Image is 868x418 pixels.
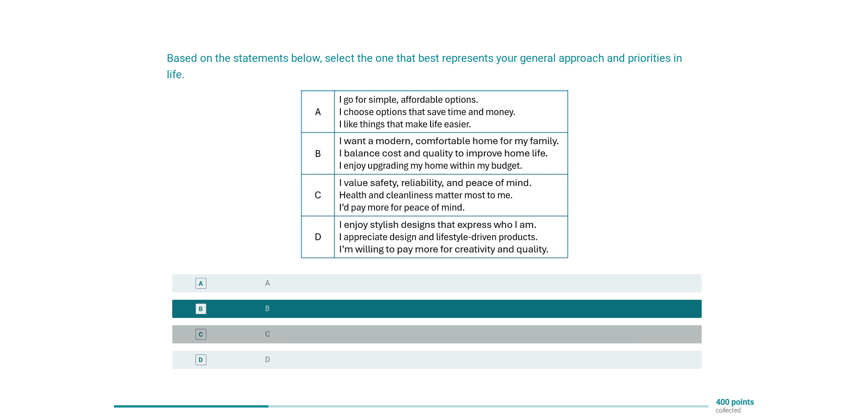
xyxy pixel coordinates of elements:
[167,41,702,83] h2: Based on the statements below, select the one that best represents your general approach and prio...
[265,279,270,288] label: A
[199,330,203,339] div: C
[716,398,754,406] p: 400 points
[199,279,203,288] div: A
[265,355,270,364] label: D
[300,90,569,260] img: a911c77b-f391-4dc5-b9ba-16396eeb9c45-Coway-segment.jpg
[265,304,270,313] label: B
[199,355,203,365] div: D
[199,304,203,314] div: B
[716,406,754,414] p: collected
[265,330,270,339] label: C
